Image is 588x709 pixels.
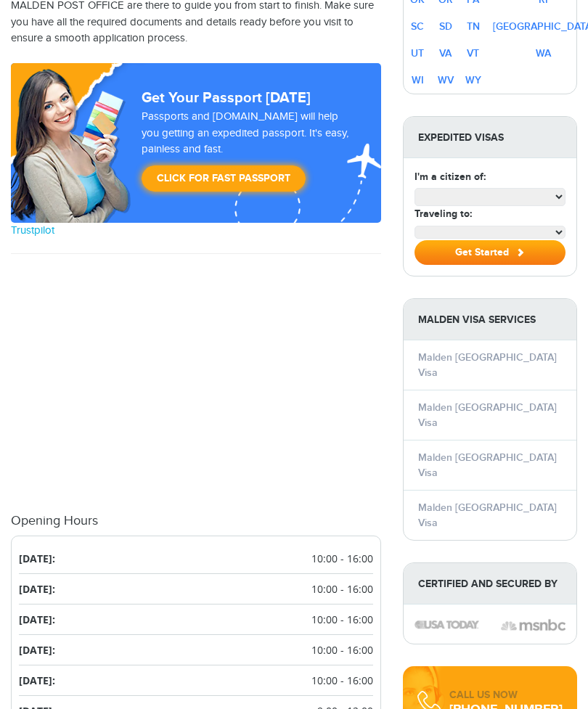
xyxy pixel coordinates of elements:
[311,551,373,566] span: 10:00 - 16:00
[536,47,551,60] a: WA
[501,618,565,632] img: image description
[418,351,557,379] a: Malden [GEOGRAPHIC_DATA] Visa
[449,688,563,702] div: CALL US NOW
[467,20,480,33] a: TN
[439,20,452,33] a: SD
[415,206,472,221] label: Traveling to:
[411,47,424,60] a: UT
[415,620,479,629] img: image description
[415,240,565,265] button: Get Started
[311,612,373,627] span: 10:00 - 16:00
[11,514,381,528] h4: Opening Hours
[19,665,373,696] li: [DATE]:
[438,74,454,86] a: WV
[311,673,373,688] span: 10:00 - 16:00
[439,47,452,60] a: VA
[412,74,424,86] a: WI
[19,635,373,665] li: [DATE]:
[311,642,373,657] span: 10:00 - 16:00
[19,574,373,605] li: [DATE]:
[411,20,424,33] a: SC
[404,563,576,605] strong: Certified and Secured by
[142,89,311,107] strong: Get Your Passport [DATE]
[418,401,557,429] a: Malden [GEOGRAPHIC_DATA] Visa
[465,74,481,86] a: WY
[11,224,54,237] a: Trustpilot
[404,117,576,158] strong: Expedited Visas
[467,47,479,60] a: VT
[142,165,306,192] a: Click for Fast Passport
[418,501,557,529] a: Malden [GEOGRAPHIC_DATA] Visa
[404,299,576,340] strong: Malden Visa Services
[418,451,557,479] a: Malden [GEOGRAPHIC_DATA] Visa
[136,109,358,199] div: Passports and [DOMAIN_NAME] will help you getting an expedited passport. It's easy, painless and ...
[19,605,373,635] li: [DATE]:
[19,544,373,574] li: [DATE]:
[311,581,373,597] span: 10:00 - 16:00
[415,169,486,184] label: I'm a citizen of:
